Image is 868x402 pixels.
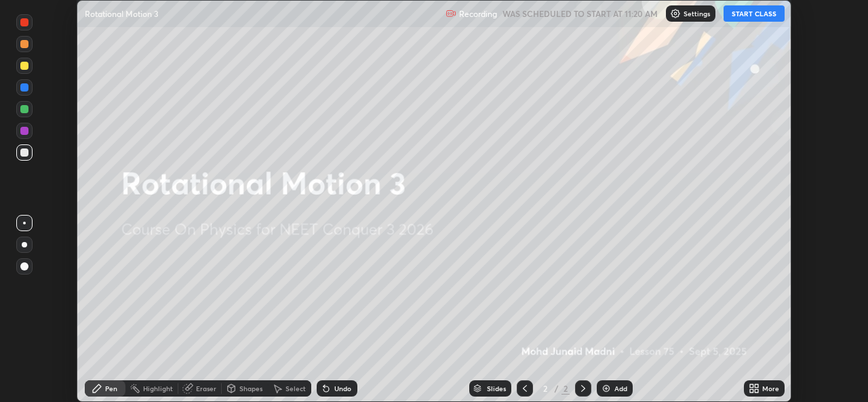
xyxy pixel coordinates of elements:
button: START CLASS [724,5,785,22]
div: 2 [561,382,570,395]
div: Highlight [143,385,173,392]
div: 2 [538,384,552,393]
div: Slides [487,385,506,392]
div: Select [285,385,306,392]
div: Pen [105,385,117,392]
p: Recording [459,9,497,19]
div: Shapes [239,385,262,392]
div: Eraser [196,385,216,392]
h5: WAS SCHEDULED TO START AT 11:20 AM [502,7,658,20]
img: add-slide-button [601,383,612,394]
div: / [555,384,559,393]
div: Add [614,385,627,392]
p: Settings [684,10,710,17]
div: Undo [334,385,351,392]
img: class-settings-icons [670,8,681,19]
p: Rotational Motion 3 [85,8,159,19]
img: recording.375f2c34.svg [446,8,456,19]
div: More [762,385,779,392]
